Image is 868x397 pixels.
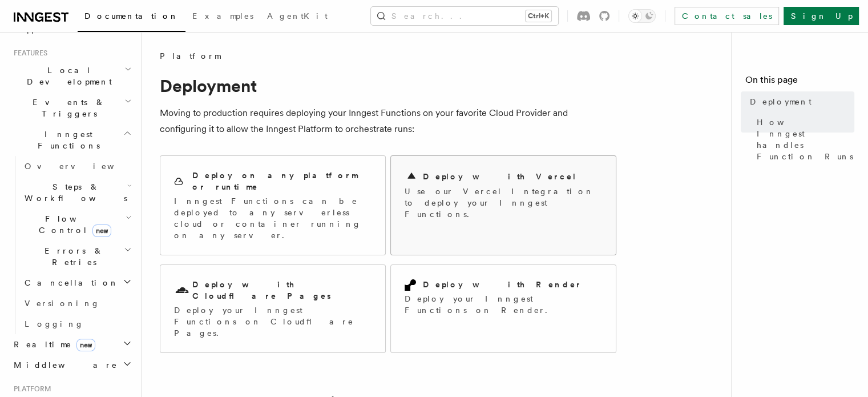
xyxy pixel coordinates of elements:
h4: On this page [745,73,854,91]
span: Middleware [9,359,118,371]
a: Sign Up [784,7,859,25]
a: AgentKit [260,3,334,31]
span: Versioning [25,299,100,308]
p: Inngest Functions can be deployed to any serverless cloud or container running on any server. [174,195,372,241]
span: Platform [9,384,51,394]
button: Local Development [9,60,134,92]
p: Deploy your Inngest Functions on Cloudflare Pages. [174,304,372,339]
span: Platform [160,50,220,62]
span: Logging [25,319,84,328]
a: Examples [185,3,260,31]
h1: Deployment [160,75,616,96]
a: Logging [20,314,134,334]
h2: Deploy with Cloudflare Pages [192,279,372,302]
button: Errors & Retries [20,240,134,272]
a: Contact sales [675,7,779,25]
span: Events & Triggers [9,97,124,119]
span: new [76,339,95,351]
a: Deploy with VercelUse our Vercel Integration to deploy your Inngest Functions. [390,155,616,255]
span: Features [9,49,47,58]
button: Events & Triggers [9,92,134,124]
h2: Deploy with Vercel [423,171,577,182]
span: Errors & Retries [20,245,124,268]
button: Search...Ctrl+K [371,7,558,25]
span: Flow Control [20,213,126,236]
h2: Deploy on any platform or runtime [192,170,372,193]
span: Local Development [9,65,124,87]
span: Deployment [750,96,812,107]
a: Deploy with RenderDeploy your Inngest Functions on Render. [390,264,616,353]
a: Deploy on any platform or runtimeInngest Functions can be deployed to any serverless cloud or con... [160,155,386,255]
h2: Deploy with Render [423,279,582,290]
button: Steps & Workflows [20,177,134,208]
span: Steps & Workflows [20,181,127,204]
button: Realtimenew [9,334,134,355]
a: How Inngest handles Function Runs [752,112,854,167]
span: Cancellation [20,277,119,288]
span: Realtime [9,339,95,350]
a: Overview [20,156,134,177]
kbd: Ctrl+K [526,10,551,22]
span: new [92,224,111,237]
button: Cancellation [20,272,134,293]
span: How Inngest handles Function Runs [757,117,854,162]
button: Middleware [9,355,134,375]
span: Overview [25,162,142,171]
a: Documentation [78,3,185,32]
a: Versioning [20,293,134,314]
p: Moving to production requires deploying your Inngest Functions on your favorite Cloud Provider an... [160,105,616,137]
p: Use our Vercel Integration to deploy your Inngest Functions. [405,186,602,220]
span: AgentKit [267,11,328,21]
span: Examples [192,11,253,21]
div: Inngest Functions [9,156,134,334]
span: Inngest Functions [9,129,123,151]
button: Toggle dark mode [628,9,656,23]
a: Deployment [745,91,854,112]
svg: Cloudflare [174,283,190,299]
p: Deploy your Inngest Functions on Render. [405,293,602,316]
button: Flow Controlnew [20,208,134,240]
span: Documentation [84,11,179,21]
button: Inngest Functions [9,124,134,156]
a: Deploy with Cloudflare PagesDeploy your Inngest Functions on Cloudflare Pages. [160,264,386,353]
